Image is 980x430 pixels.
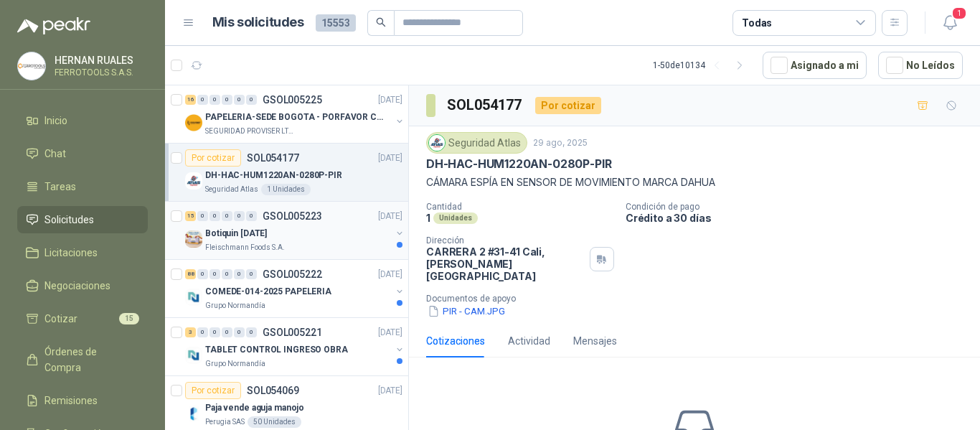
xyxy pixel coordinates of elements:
[205,358,265,370] p: Grupo Normandía
[246,95,257,105] div: 0
[205,401,304,415] p: Paja vende aguja manojo
[17,239,148,266] a: Licitaciones
[17,387,148,414] a: Remisiones
[165,144,408,202] a: Por cotizarSOL054177[DATE] Company LogoDH-HAC-HUM1220AN-0280P-PIRSeguridad Atlas1 Unidades
[205,184,258,195] p: Seguridad Atlas
[185,95,196,105] div: 16
[17,338,148,381] a: Órdenes de Compra
[185,327,196,337] div: 3
[185,382,241,399] div: Por cotizar
[263,327,322,337] p: GSOL005221
[205,300,265,312] p: Grupo Normandía
[185,172,202,190] img: Company Logo
[878,52,963,79] button: No Leídos
[222,269,232,279] div: 0
[205,111,384,124] p: PAPELERIA-SEDE BOGOTA - PORFAVOR CTZ COMPLETO
[212,12,304,33] h1: Mis solicitudes
[246,327,257,337] div: 0
[185,269,196,279] div: 88
[44,393,98,408] span: Remisiones
[951,6,967,20] span: 1
[426,304,507,319] button: PIR - CAM.JPG
[205,126,296,137] p: SEGURIDAD PROVISER LTDA
[185,230,202,248] img: Company Logo
[378,268,402,281] p: [DATE]
[185,289,202,306] img: Company Logo
[197,95,208,105] div: 0
[197,211,208,221] div: 0
[433,212,478,224] div: Unidades
[205,285,331,299] p: COMEDE-014-2025 PAPELERIA
[426,202,614,212] p: Cantidad
[205,242,285,253] p: Fleischmann Foods S.A.
[185,324,405,370] a: 3 0 0 0 0 0 GSOL005221[DATE] Company LogoTABLET CONTROL INGRESO OBRAGrupo Normandía
[185,266,405,312] a: 88 0 0 0 0 0 GSOL005222[DATE] Company LogoCOMEDE-014-2025 PAPELERIAGrupo Normandía
[376,17,386,27] span: search
[626,202,974,212] p: Condición de pago
[263,95,322,105] p: GSOL005225
[44,113,67,128] span: Inicio
[185,91,405,137] a: 16 0 0 0 0 0 GSOL005225[DATE] Company LogoPAPELERIA-SEDE BOGOTA - PORFAVOR CTZ COMPLETOSEGURIDAD ...
[316,14,356,32] span: 15553
[234,327,245,337] div: 0
[234,269,245,279] div: 0
[234,95,245,105] div: 0
[17,107,148,134] a: Inicio
[185,149,241,167] div: Por cotizar
[247,153,299,163] p: SOL054177
[185,405,202,422] img: Company Logo
[426,294,974,304] p: Documentos de apoyo
[535,97,601,114] div: Por cotizar
[185,207,405,253] a: 15 0 0 0 0 0 GSOL005223[DATE] Company LogoBotiquin [DATE]Fleischmann Foods S.A.
[185,347,202,364] img: Company Logo
[17,173,148,200] a: Tareas
[44,245,98,261] span: Licitaciones
[426,156,611,172] p: DH-HAC-HUM1220AN-0280P-PIR
[44,278,110,294] span: Negociaciones
[197,327,208,337] div: 0
[378,210,402,223] p: [DATE]
[263,269,322,279] p: GSOL005222
[17,272,148,299] a: Negociaciones
[222,95,232,105] div: 0
[426,212,430,224] p: 1
[261,184,311,195] div: 1 Unidades
[447,94,524,116] h3: SOL054177
[185,211,196,221] div: 15
[378,326,402,340] p: [DATE]
[508,333,550,349] div: Actividad
[17,305,148,332] a: Cotizar15
[209,211,220,221] div: 0
[429,135,445,151] img: Company Logo
[426,132,527,154] div: Seguridad Atlas
[205,343,348,357] p: TABLET CONTROL INGRESO OBRA
[937,10,963,36] button: 1
[17,140,148,167] a: Chat
[119,313,139,324] span: 15
[246,211,257,221] div: 0
[17,206,148,233] a: Solicitudes
[205,227,267,240] p: Botiquin [DATE]
[653,54,751,77] div: 1 - 50 de 10134
[44,311,77,327] span: Cotizar
[18,52,45,80] img: Company Logo
[378,151,402,165] p: [DATE]
[209,327,220,337] div: 0
[573,333,617,349] div: Mensajes
[742,15,772,31] div: Todas
[222,211,232,221] div: 0
[222,327,232,337] div: 0
[17,17,90,34] img: Logo peakr
[533,136,588,150] p: 29 ago, 2025
[426,174,963,190] p: CÁMARA ESPÍA EN SENSOR DE MOVIMIENTO MARCA DAHUA
[234,211,245,221] div: 0
[426,235,584,246] p: Dirección
[209,269,220,279] div: 0
[197,269,208,279] div: 0
[44,179,76,195] span: Tareas
[44,212,94,228] span: Solicitudes
[626,212,974,224] p: Crédito a 30 días
[55,55,144,65] p: HERNAN RUALES
[248,416,301,428] div: 50 Unidades
[44,344,134,375] span: Órdenes de Compra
